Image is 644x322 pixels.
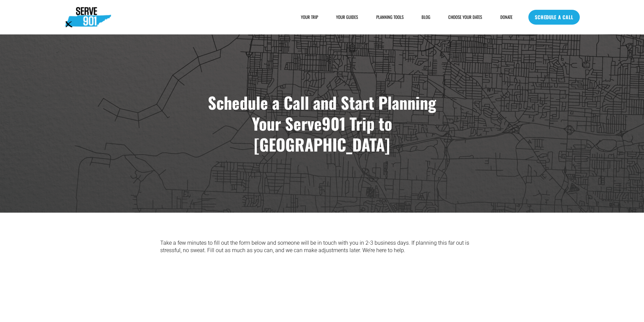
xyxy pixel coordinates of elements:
a: BLOG [422,14,430,21]
a: DONATE [500,14,512,21]
span: YOUR TRIP [301,14,318,20]
a: SCHEDULE A CALL [528,10,579,25]
a: folder dropdown [376,14,404,21]
span: PLANNING TOOLS [376,14,404,20]
strong: Schedule a Call and Start Planning Your Serve901 Trip to [GEOGRAPHIC_DATA] [208,90,440,156]
a: folder dropdown [301,14,318,21]
a: YOUR GUIDES [336,14,358,21]
p: Take a few minutes to fill out the form below and someone will be in touch with you in 2-3 busine... [160,239,484,254]
a: CHOOSE YOUR DATES [448,14,482,21]
img: Serve901 [65,7,111,27]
